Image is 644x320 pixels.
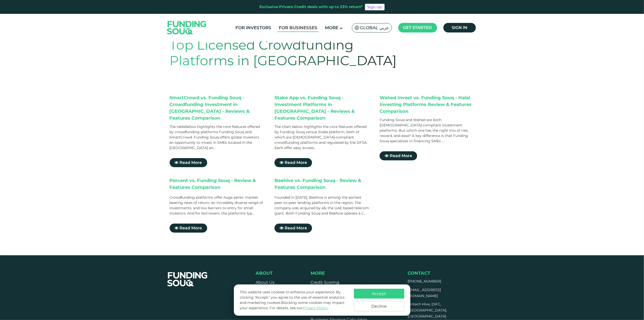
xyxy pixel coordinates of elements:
p: Fintech Hive, DIFC, [GEOGRAPHIC_DATA], [GEOGRAPHIC_DATA] [408,301,468,319]
div: About [256,270,286,276]
a: Read More [170,224,207,233]
div: Funding Souq and Wahed are both [DEMOGRAPHIC_DATA]-compliant investment platforms. But which one ... [380,117,475,144]
div: Crowdfunding platforms offer huge perks: market-beating rates of return, an incredibly diverse ra... [170,195,265,216]
a: About Us [256,280,274,285]
a: Sign in [443,23,476,32]
span: Sign in [452,25,467,30]
p: This website uses cookies to enhance your experience. By clicking "Accept," you agree to the use ... [240,290,349,311]
span: Global عربي [360,25,389,31]
a: For Investors [234,24,272,32]
a: Read More [274,224,312,233]
span: More [325,25,338,30]
a: [EMAIL_ADDRESS][DOMAIN_NAME] [408,288,441,298]
button: Accept [354,289,404,299]
span: Read More [285,226,307,230]
div: The chart below highlights the core features offered by Funding Souq versus Stake platform, both ... [274,124,370,151]
div: Wahed Invest vs. Funding Souq - Halal Investing Platforms Review & Features Comparison [380,94,475,115]
div: SmartCrowd vs. Funding Souq - Crowdfunding Investment in [GEOGRAPHIC_DATA] - Reviews & Features C... [170,94,265,122]
div: The tablebelow highlights the core features offered by crowdfunding platforms Funding Souq and Sm... [170,124,265,151]
a: Sign Up [365,4,385,10]
a: Read More [380,151,417,160]
span: Contact [408,270,430,276]
img: FooterLogo [162,266,213,293]
h1: Top Licensed Crowdfunding Platforms in [GEOGRAPHIC_DATA] [170,37,414,69]
div: Percent vs. Funding Souq - Review & Features Comparison [170,177,265,192]
div: Beehive vs. Funding Souq - Review & Features Comparison [274,177,370,192]
span: For details, see our . [269,306,328,310]
button: Decline [354,301,404,311]
span: Read More [180,226,202,230]
div: Exclusive Private Credit deals with up to 23% return* [260,4,363,10]
a: Read More [274,158,312,167]
span: Blocking some cookies may impact your experience. [240,300,345,310]
div: Founded in [DATE], Beehive is among the earliest peer-to-peer lending platforms in the region. Th... [274,195,370,216]
span: Read More [285,160,307,165]
a: Credit Scoring [311,280,339,285]
span: Read More [390,153,412,158]
div: Stake App vs. Funding Souq - Investment Platforms in [GEOGRAPHIC_DATA] - Reviews & Features Compa... [274,94,370,122]
a: For Businesses [278,24,319,32]
a: Read More [170,158,207,167]
a: [PHONE_NUMBER] [408,279,441,283]
img: SA Flag [355,26,359,30]
img: Logo [162,15,211,41]
span: Get started [403,25,432,30]
a: Privacy Policy [303,306,328,310]
span: Read More [180,160,202,165]
span: More [311,270,325,276]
